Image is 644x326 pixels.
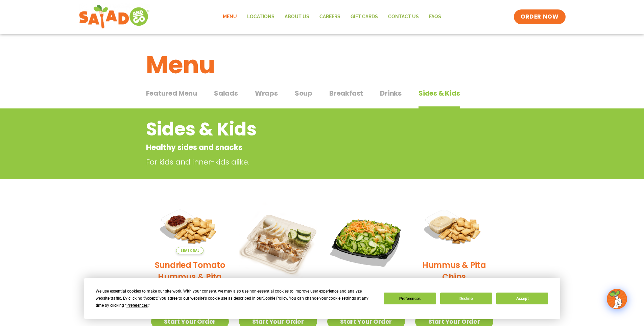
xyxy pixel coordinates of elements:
[419,88,460,98] span: Sides & Kids
[146,88,197,98] span: Featured Menu
[345,9,383,25] a: GIFT CARDS
[415,202,493,254] img: Product photo for Hummus & Pita Chips
[146,86,498,109] div: Tabbed content
[176,247,204,254] span: Seasonal
[263,296,287,301] span: Cookie Policy
[380,88,402,98] span: Drinks
[280,9,314,25] a: About Us
[440,293,492,304] button: Decline
[384,293,436,304] button: Preferences
[79,3,150,30] img: new-SAG-logo-768×292
[96,288,376,309] div: We use essential cookies to make our site work. With your consent, we may also use non-essential ...
[239,202,317,280] img: Product photo for Snack Pack
[314,9,345,25] a: Careers
[329,88,363,98] span: Breakfast
[607,290,626,308] img: wpChatIcon
[218,9,446,25] nav: Menu
[146,47,498,83] h1: Menu
[146,142,444,153] p: Healthy sides and snacks
[146,156,447,168] p: For kids and inner-kids alike.
[242,9,280,25] a: Locations
[218,9,242,25] a: Menu
[415,259,493,283] h2: Hummus & Pita Chips
[383,9,424,25] a: Contact Us
[295,88,312,98] span: Soup
[151,259,229,295] h2: Sundried Tomato Hummus & Pita Chips
[496,293,548,304] button: Accept
[514,9,565,24] a: ORDER NOW
[146,116,444,143] h2: Sides & Kids
[84,278,560,319] div: Cookie Consent Prompt
[327,202,405,280] img: Product photo for Kids’ Salad
[255,88,278,98] span: Wraps
[521,13,558,21] span: ORDER NOW
[214,88,238,98] span: Salads
[151,202,229,254] img: Product photo for Sundried Tomato Hummus & Pita Chips
[126,303,148,308] span: Preferences
[424,9,446,25] a: FAQs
